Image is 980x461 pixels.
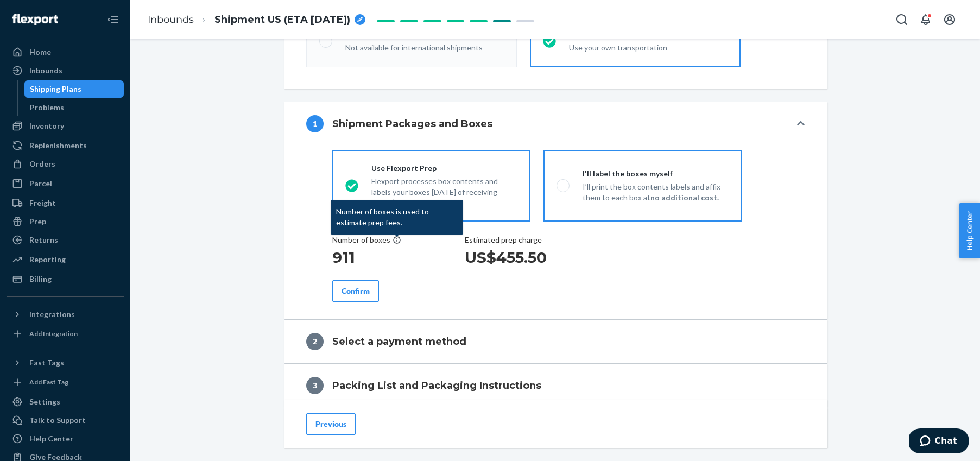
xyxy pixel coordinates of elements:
[284,320,827,363] button: 2Select a payment method
[7,270,124,288] a: Billing
[7,412,124,429] button: Talk to Support
[29,65,62,76] div: Inbounds
[29,329,78,338] div: Add Integration
[29,47,51,58] div: Home
[29,377,68,387] div: Add Fast Tag
[342,286,370,296] div: Confirm
[939,9,960,30] button: Open account menu
[7,327,124,340] a: Add Integration
[891,9,913,30] button: Open Search Box
[371,163,517,174] div: Use Flexport Prep
[102,9,124,30] button: Close Navigation
[29,254,66,265] div: Reporting
[29,309,75,320] div: Integrations
[7,62,124,79] a: Inbounds
[583,168,729,179] div: I'll label the boxes myself
[306,333,324,350] div: 2
[284,102,827,146] button: 1Shipment Packages and Boxes
[959,203,980,258] button: Help Center
[465,248,547,267] h1: US$455.50
[29,216,46,227] div: Prep
[29,235,58,245] div: Returns
[336,206,458,228] p: Number of boxes is used to estimate prep fees.
[915,9,937,30] button: Open notifications
[7,117,124,135] a: Inventory
[7,43,124,61] a: Home
[306,413,356,435] button: Previous
[29,140,87,151] div: Replenishments
[381,198,429,207] strong: US$0.50 / box
[214,13,350,27] span: Shipment US (ETA Oct 2025)
[332,378,541,393] h4: Packing List and Packaging Instructions
[29,433,73,444] div: Help Center
[7,354,124,371] button: Fast Tags
[371,176,517,209] p: Flexport processes box contents and labels your boxes [DATE] of receiving for .
[29,357,64,368] div: Fast Tags
[583,181,729,203] p: I’ll print the box contents labels and affix them to each box at
[332,334,466,349] h4: Select a payment method
[7,376,124,389] a: Add Fast Tag
[332,248,401,267] h1: 911
[7,175,124,192] a: Parcel
[332,117,492,131] h4: Shipment Packages and Boxes
[30,102,64,113] div: Problems
[29,178,52,189] div: Parcel
[139,4,374,36] ol: breadcrumbs
[7,306,124,323] button: Integrations
[569,42,728,53] div: Use your own transportation
[12,14,58,25] img: Flexport logo
[650,193,719,202] strong: no additional cost.
[24,80,124,98] a: Shipping Plans
[332,235,401,245] div: Number of boxes
[148,14,194,26] a: Inbounds
[29,121,64,131] div: Inventory
[284,364,827,407] button: 3Packing List and Packaging Instructions
[332,280,379,302] button: Confirm
[29,396,60,407] div: Settings
[7,194,124,212] a: Freight
[306,377,324,394] div: 3
[29,274,52,285] div: Billing
[29,159,55,169] div: Orders
[7,251,124,268] a: Reporting
[7,137,124,154] a: Replenishments
[24,99,124,116] a: Problems
[30,84,81,94] div: Shipping Plans
[306,115,324,132] div: 1
[7,393,124,411] a: Settings
[29,198,56,209] div: Freight
[465,235,547,245] p: Estimated prep charge
[7,213,124,230] a: Prep
[345,42,504,53] div: Not available for international shipments
[7,430,124,447] a: Help Center
[29,415,86,426] div: Talk to Support
[7,155,124,173] a: Orders
[909,428,969,456] iframe: Opens a widget where you can chat to one of our agents
[7,231,124,249] a: Returns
